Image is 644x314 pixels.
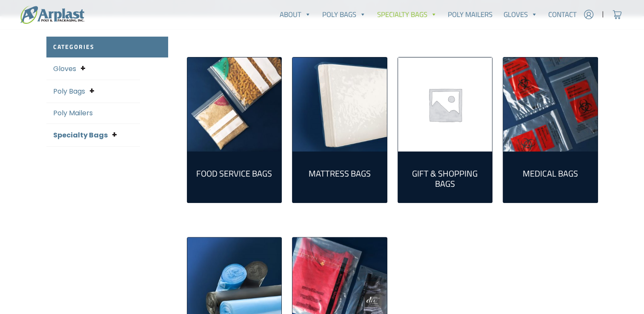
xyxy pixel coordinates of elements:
h2: Food Service Bags [194,168,275,179]
a: Poly Mailers [442,6,498,23]
h2: Gift & Shopping Bags [405,168,486,189]
a: Specialty Bags [372,6,443,23]
img: Food Service Bags [187,57,282,152]
a: Poly Mailers [53,108,93,118]
a: Contact [543,6,582,23]
a: Gloves [53,64,76,74]
img: Mattress Bags [292,57,387,152]
a: Visit product category Mattress Bags [292,57,387,152]
a: Specialty Bags [53,130,108,140]
a: About [274,6,317,23]
a: Visit product category Food Service Bags [187,57,282,152]
span: | [602,9,604,20]
a: Visit product category Food Service Bags [194,158,275,186]
a: Gloves [498,6,543,23]
a: Poly Bags [317,6,372,23]
a: Visit product category Gift & Shopping Bags [398,57,492,152]
a: Visit product category Medical Bags [503,57,598,152]
h2: Mattress Bags [299,168,380,179]
h2: Categories [46,37,168,57]
a: Visit product category Gift & Shopping Bags [405,158,486,196]
img: Gift & Shopping Bags [398,57,492,152]
h2: Medical Bags [510,168,591,179]
a: Visit product category Medical Bags [510,158,591,186]
img: Medical Bags [503,57,598,152]
img: logo [20,6,84,24]
a: Visit product category Mattress Bags [299,158,380,186]
a: Poly Bags [53,86,85,96]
